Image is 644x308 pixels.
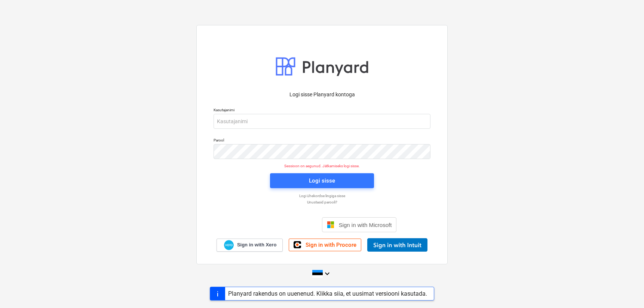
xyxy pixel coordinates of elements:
[607,272,644,308] iframe: Chat Widget
[214,138,430,144] p: Parool
[237,242,276,248] span: Sign in with Xero
[306,242,356,248] span: Sign in with Procore
[224,240,234,250] img: Xero logo
[210,200,434,205] a: Unustasid parooli?
[270,173,374,188] button: Logi sisse
[214,91,430,99] p: Logi sisse Planyard kontoga
[214,108,430,114] p: Kasutajanimi
[210,193,434,198] a: Logi ühekordse lingiga sisse
[339,222,392,228] span: Sign in with Microsoft
[309,176,335,186] div: Logi sisse
[244,217,320,233] iframe: Sign in with Google Button
[323,269,332,278] i: keyboard_arrow_down
[327,221,334,228] img: Microsoft logo
[289,239,361,251] a: Sign in with Procore
[217,239,283,252] a: Sign in with Xero
[214,114,430,129] input: Kasutajanimi
[209,164,435,168] p: Sessioon on aegunud. Jätkamiseks logi sisse.
[228,290,427,297] div: Planyard rakendus on uuenenud. Klikka siia, et uusimat versiooni kasutada.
